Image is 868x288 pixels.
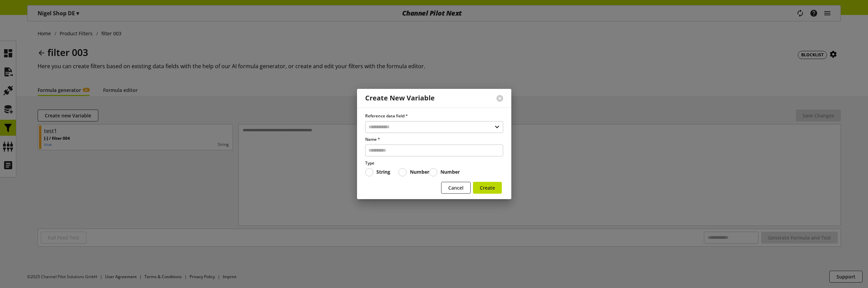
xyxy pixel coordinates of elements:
span: Cancel [448,184,463,191]
span: Create [480,184,495,191]
b: Number [410,169,429,175]
label: Type [365,160,503,166]
div: Create New Variable [365,94,435,102]
label: Reference data field * [365,113,503,119]
b: String [376,169,390,175]
button: Cancel [441,182,471,194]
b: Number [440,169,460,175]
button: Create [473,182,502,194]
span: Name * [365,136,380,142]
